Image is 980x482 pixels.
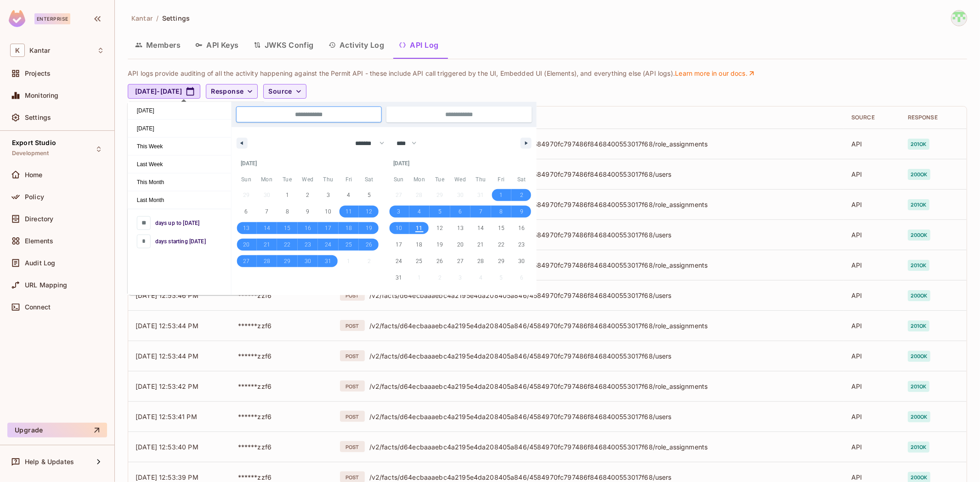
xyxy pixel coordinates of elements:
[470,220,491,236] button: 14
[396,269,402,286] span: 31
[34,13,70,24] div: Enterprise
[389,203,409,220] button: 3
[339,236,359,253] button: 25
[459,203,462,220] span: 6
[7,423,107,437] button: Upgrade
[256,172,277,187] span: Mon
[245,203,248,220] span: 6
[359,187,380,203] button: 5
[396,220,402,236] span: 10
[436,220,443,236] span: 12
[325,203,331,220] span: 10
[25,303,51,311] span: Connect
[389,172,409,187] span: Sun
[340,411,364,422] div: POST
[844,129,901,159] td: API
[318,236,339,253] button: 24
[498,253,504,269] span: 29
[518,220,525,236] span: 16
[325,253,331,269] span: 31
[477,220,484,236] span: 14
[368,187,371,203] span: 5
[155,219,200,227] span: days up to [DATE]
[246,34,321,56] button: JWKS Config
[369,200,837,209] div: /v2/facts/d64ecbaaaebc4a2195e4da208405a846/4584970fc797486f8468400553017f68/role_assignments
[321,34,392,56] button: Activity Log
[369,443,837,451] div: /v2/facts/d64ecbaaaebc4a2195e4da208405a846/4584970fc797486f8468400553017f68/role_assignments
[366,236,372,253] span: 26
[243,220,249,236] span: 13
[908,442,929,453] span: 201 ok
[339,203,359,220] button: 11
[128,156,231,174] button: Last Week
[128,120,231,137] span: [DATE]
[511,187,532,203] button: 2
[359,203,380,220] button: 12
[416,236,423,253] span: 18
[470,172,491,187] span: Thu
[366,220,372,236] span: 19
[409,220,430,236] button: 11
[256,236,277,253] button: 21
[844,371,901,401] td: API
[491,253,512,269] button: 29
[25,193,44,201] span: Policy
[470,253,491,269] button: 28
[491,220,512,236] button: 15
[430,253,450,269] button: 26
[359,236,380,253] button: 26
[844,310,901,341] td: API
[263,84,306,99] button: Source
[369,321,837,330] div: /v2/facts/d64ecbaaaebc4a2195e4da208405a846/4584970fc797486f8468400553017f68/role_assignments
[511,172,532,187] span: Sat
[369,261,837,269] div: /v2/facts/d64ecbaaaebc4a2195e4da208405a846/4584970fc797486f8468400553017f68/role_assignments
[318,253,339,269] button: 31
[409,253,430,269] button: 25
[347,187,350,203] span: 4
[908,114,959,121] div: Response
[25,215,53,223] span: Directory
[511,203,532,220] button: 9
[25,237,53,245] span: Elements
[346,203,352,220] span: 11
[418,203,421,220] span: 4
[908,381,929,392] span: 201 ok
[952,11,967,26] img: Devesh.Kumar@Kantar.com
[416,220,423,236] span: 11
[25,70,51,77] span: Projects
[396,236,402,253] span: 17
[470,203,491,220] button: 7
[325,220,331,236] span: 17
[908,230,930,241] span: 200 ok
[844,432,901,462] td: API
[277,253,298,269] button: 29
[236,172,257,187] span: Sun
[297,253,318,269] button: 30
[25,171,43,179] span: Home
[305,236,311,253] span: 23
[430,172,450,187] span: Tue
[318,172,339,187] span: Thu
[396,253,402,269] span: 24
[511,253,532,269] button: 30
[470,236,491,253] button: 21
[346,236,352,253] span: 25
[136,473,198,481] span: [DATE] 12:53:39 PM
[236,236,257,253] button: 20
[256,203,277,220] button: 7
[128,84,200,99] button: [DATE]-[DATE]
[389,155,532,172] div: [DATE]
[25,259,55,267] span: Audit Log
[491,187,512,203] button: 1
[318,220,339,236] button: 17
[450,236,470,253] button: 20
[264,236,270,253] span: 21
[128,120,231,138] button: [DATE]
[844,159,901,189] td: API
[277,203,298,220] button: 8
[340,381,364,392] div: POST
[136,322,198,330] span: [DATE] 12:53:44 PM
[25,114,51,121] span: Settings
[339,220,359,236] button: 18
[128,174,231,191] button: This Month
